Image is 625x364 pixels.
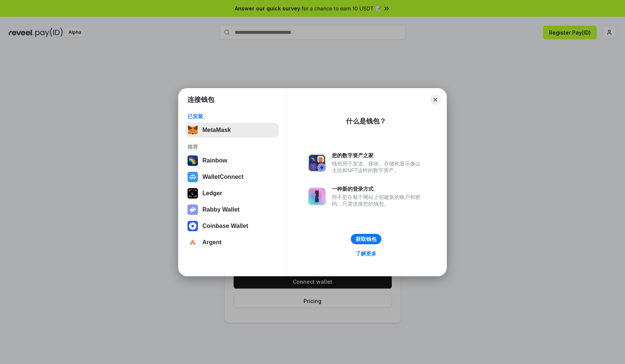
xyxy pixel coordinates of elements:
[202,127,231,133] div: MetaMask
[346,117,386,126] div: 什么是钱包？
[308,187,326,205] img: svg+xml,%3Csvg%20xmlns%3D%22http%3A%2F%2Fwww.w3.org%2F2000%2Fsvg%22%20fill%3D%22none%22%20viewBox...
[187,172,198,182] img: svg+xml,%3Csvg%20width%3D%2228%22%20height%3D%2228%22%20viewBox%3D%220%200%2028%2028%22%20fill%3D...
[202,174,244,180] div: WalletConnect
[187,144,276,150] div: 推荐
[185,202,279,217] button: Rabby Wallet
[202,190,222,197] div: Ledger
[332,152,424,159] div: 您的数字资产之家
[187,188,198,199] img: svg+xml,%3Csvg%20xmlns%3D%22http%3A%2F%2Fwww.w3.org%2F2000%2Fsvg%22%20width%3D%2228%22%20height%3...
[187,125,198,135] img: svg+xml,%3Csvg%20fill%3D%22none%22%20height%3D%2233%22%20viewBox%3D%220%200%2035%2033%22%20width%...
[351,249,381,258] a: 了解更多
[202,206,240,213] div: Rabby Wallet
[185,170,279,184] button: WalletConnect
[351,234,381,244] button: 获取钱包
[332,160,424,174] div: 钱包用于发送、接收、存储和显示像以太坊和NFT这样的数字资产。
[185,235,279,250] button: Argent
[356,250,376,257] div: 了解更多
[185,186,279,201] button: Ledger
[202,223,248,229] div: Coinbase Wallet
[187,204,198,215] img: svg+xml,%3Csvg%20xmlns%3D%22http%3A%2F%2Fwww.w3.org%2F2000%2Fsvg%22%20fill%3D%22none%22%20viewBox...
[430,94,440,105] button: Close
[332,186,424,192] div: 一种新的登录方式
[202,157,227,164] div: Rainbow
[356,236,376,242] div: 获取钱包
[187,95,214,104] h1: 连接钱包
[185,219,279,233] button: Coinbase Wallet
[187,221,198,231] img: svg+xml,%3Csvg%20width%3D%2228%22%20height%3D%2228%22%20viewBox%3D%220%200%2028%2028%22%20fill%3D...
[187,113,276,120] div: 已安装
[187,155,198,166] img: svg+xml,%3Csvg%20width%3D%22120%22%20height%3D%22120%22%20viewBox%3D%220%200%20120%20120%22%20fil...
[185,123,279,138] button: MetaMask
[202,239,222,246] div: Argent
[332,194,424,207] div: 而不是在每个网站上创建新的账户和密码，只需连接您的钱包。
[187,237,198,248] img: svg+xml,%3Csvg%20width%3D%2228%22%20height%3D%2228%22%20viewBox%3D%220%200%2028%2028%22%20fill%3D...
[185,153,279,168] button: Rainbow
[308,154,326,172] img: svg+xml,%3Csvg%20xmlns%3D%22http%3A%2F%2Fwww.w3.org%2F2000%2Fsvg%22%20fill%3D%22none%22%20viewBox...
